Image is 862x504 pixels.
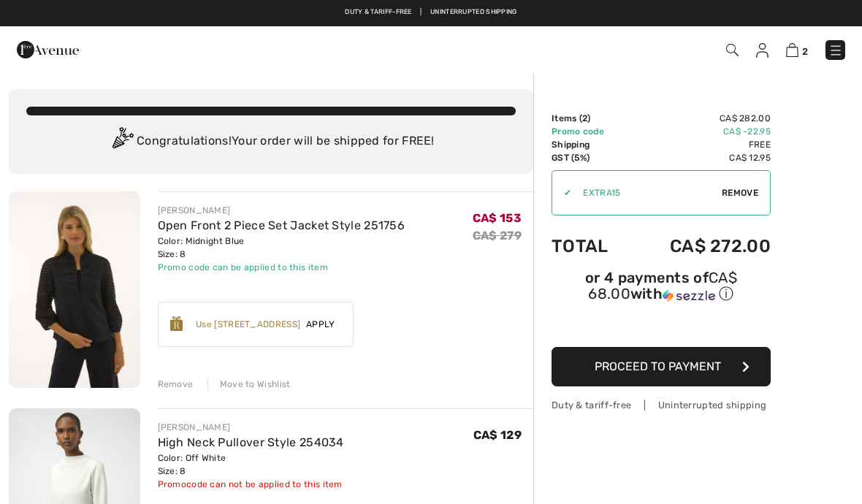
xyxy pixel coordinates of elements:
div: Duty & tariff-free | Uninterrupted shipping [552,398,771,412]
s: CA$ 279 [473,229,522,243]
td: CA$ 272.00 [630,221,771,271]
div: or 4 payments of with [552,271,771,304]
img: Menu [828,43,843,58]
span: Remove [722,186,758,199]
td: CA$ 12.95 [630,151,771,164]
a: Open Front 2 Piece Set Jacket Style 251756 [158,218,405,232]
div: Promocode can not be applied to this item [158,478,344,491]
img: Search [726,44,739,56]
div: Move to Wishlist [207,378,291,391]
td: Total [552,221,630,271]
div: Promo code can be applied to this item [158,261,405,274]
button: Proceed to Payment [552,347,771,386]
span: 2 [802,46,808,57]
a: 2 [786,41,808,58]
span: CA$ 153 [473,211,522,225]
td: CA$ 282.00 [630,112,771,125]
img: Shopping Bag [786,43,798,57]
div: Congratulations! Your order will be shipped for FREE! [26,127,516,156]
img: Reward-Logo.svg [170,316,183,331]
div: [PERSON_NAME] [158,421,344,434]
img: Open Front 2 Piece Set Jacket Style 251756 [9,191,140,388]
span: CA$ 129 [473,428,522,442]
td: Shipping [552,138,630,151]
img: My Info [756,43,768,58]
iframe: PayPal-paypal [552,309,771,342]
div: or 4 payments ofCA$ 68.00withSezzle Click to learn more about Sezzle [552,271,771,309]
div: Color: Midnight Blue Size: 8 [158,234,405,261]
a: 1ère Avenue [17,42,79,56]
div: [PERSON_NAME] [158,204,405,217]
img: Congratulation2.svg [107,127,137,156]
td: Free [630,138,771,151]
div: Use [STREET_ADDRESS] [196,318,300,331]
td: Promo code [552,125,630,138]
span: Apply [300,318,341,331]
span: Proceed to Payment [595,359,721,373]
a: High Neck Pullover Style 254034 [158,435,344,449]
img: Sezzle [663,289,715,302]
td: Items ( ) [552,112,630,125]
span: CA$ 68.00 [588,269,737,302]
span: 2 [582,113,587,123]
div: ✔ [552,186,571,199]
img: 1ère Avenue [17,35,79,64]
td: GST (5%) [552,151,630,164]
input: Promo code [571,171,722,215]
div: Color: Off White Size: 8 [158,451,344,478]
div: Remove [158,378,194,391]
td: CA$ -22.95 [630,125,771,138]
